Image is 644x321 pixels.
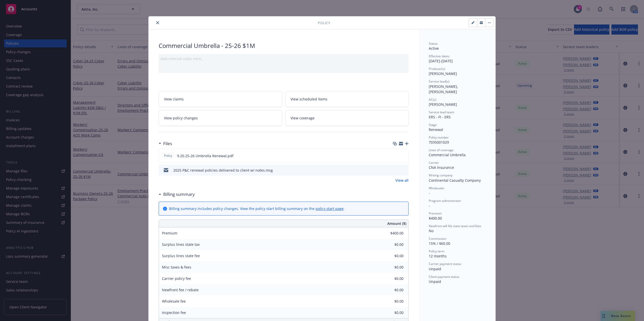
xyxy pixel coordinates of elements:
[374,252,407,260] input: 0.00
[162,287,199,292] span: Newfront fee / rebate
[162,231,177,235] span: Premium
[159,191,195,198] div: Billing summary
[374,286,407,294] input: 0.00
[429,54,485,64] div: [DATE] - [DATE]
[429,249,444,253] span: Policy term
[429,152,485,157] div: Commercial Umbrella
[163,140,172,147] h3: Files
[374,241,407,248] input: 0.00
[429,279,441,284] span: Unpaid
[162,242,200,247] span: Surplus lines state tax
[429,84,459,94] span: [PERSON_NAME], [PERSON_NAME]
[429,148,454,152] span: Lines of coverage
[429,211,442,216] span: Premium
[429,199,461,203] span: Program administrator
[429,224,481,228] span: Newfront will file state taxes and fees
[162,253,200,258] span: Surplus lines state fee
[429,97,436,102] span: AC(s)
[429,46,439,51] span: Active
[374,229,407,237] input: 0.00
[429,102,457,107] span: [PERSON_NAME]
[429,216,442,221] span: $400.00
[374,263,407,271] input: 0.00
[429,178,481,183] span: Continental Casualty Company
[374,298,407,305] input: 0.00
[169,206,345,211] div: Billing summary includes policy changes. View the policy start billing summary on the .
[429,191,430,195] span: -
[429,186,445,190] span: Wholesaler
[163,153,173,158] span: Policy
[163,191,195,198] h3: Billing summary
[402,153,406,158] button: preview file
[402,168,407,173] button: preview file
[162,310,186,315] span: Inspection fee
[164,115,198,121] span: View policy changes
[429,254,447,258] span: 12 months
[429,266,441,271] span: Unpaid
[429,262,461,266] span: Carrier payment status
[429,241,450,246] span: 15% / $60.00
[291,115,315,121] span: View coverage
[177,153,233,158] span: 9.20.25-26 Umbrella Renewal.pdf
[374,275,407,282] input: 0.00
[429,173,452,177] span: Writing company
[374,309,407,316] input: 0.00
[429,67,445,71] span: Producer(s)
[155,20,161,26] button: close
[429,236,446,241] span: Commission
[173,168,273,173] div: 2025 P&C renewal policies delivered to client w/ notes.msg
[159,91,282,107] a: View claims
[318,20,330,25] span: Policy
[285,91,409,107] a: View scheduled items
[429,71,457,76] span: [PERSON_NAME]
[394,153,398,158] button: download file
[429,165,454,170] span: CNA Insurance
[159,140,172,147] div: Files
[429,123,437,127] span: Stage
[429,140,449,145] span: 7035001029
[429,161,439,165] span: Carrier
[429,110,454,114] span: Service lead team
[291,96,327,102] span: View scheduled items
[429,115,451,119] span: ERS - FI - ERS
[162,299,186,304] span: Wholesale fee
[429,54,449,58] span: Effective dates
[394,168,398,173] button: download file
[429,79,449,84] span: Service lead(s)
[316,206,344,211] a: policy start page
[429,275,459,279] span: Client payment status
[395,178,409,183] a: View all
[387,221,406,226] span: Amount ($)
[429,203,430,208] span: -
[285,110,409,126] a: View coverage
[159,41,409,50] div: Commercial Umbrella - 25-26 $1M
[164,96,184,102] span: View claims
[429,41,438,46] span: Status
[429,228,434,233] span: No
[162,276,191,281] span: Carrier policy fee
[429,135,449,140] span: Policy number
[162,265,191,270] span: Misc taxes & fees
[161,56,407,61] div: Add internal notes here...
[429,127,443,132] span: Renewal
[159,110,282,126] a: View policy changes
